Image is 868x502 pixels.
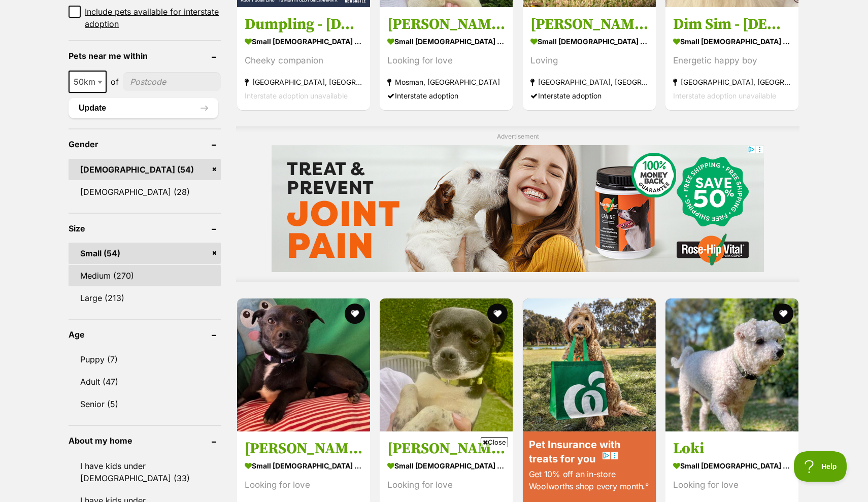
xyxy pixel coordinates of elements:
[69,371,221,392] a: Adult (47)
[387,75,505,89] strong: Mosman, [GEOGRAPHIC_DATA]
[673,458,791,473] strong: small [DEMOGRAPHIC_DATA] Dog
[69,140,221,149] header: Gender
[481,437,508,447] span: Close
[245,75,362,89] strong: [GEOGRAPHIC_DATA], [GEOGRAPHIC_DATA]
[69,393,221,415] a: Senior (5)
[245,54,362,68] div: Cheeky companion
[69,330,221,339] header: Age
[69,6,221,30] a: Include pets available for interstate adoption
[245,34,362,49] strong: small [DEMOGRAPHIC_DATA] Dog
[665,7,798,110] a: Dim Sim - [DEMOGRAPHIC_DATA] Pomeranian X Spitz small [DEMOGRAPHIC_DATA] Dog Energetic happy boy ...
[245,15,362,34] h3: Dumpling - [DEMOGRAPHIC_DATA] Pomeranian X Spitz
[380,298,513,431] img: Marco - Mixed breed Dog
[69,98,218,118] button: Update
[523,7,656,110] a: [PERSON_NAME] small [DEMOGRAPHIC_DATA] Dog Loving [GEOGRAPHIC_DATA], [GEOGRAPHIC_DATA] Interstate...
[69,436,221,445] header: About my home
[673,75,791,89] strong: [GEOGRAPHIC_DATA], [GEOGRAPHIC_DATA]
[387,15,505,34] h3: [PERSON_NAME]
[530,54,648,68] div: Loving
[665,298,798,431] img: Loki - Bichon Frise Dog
[69,243,221,264] a: Small (54)
[70,75,106,89] span: 50km
[673,54,791,68] div: Energetic happy boy
[69,181,221,203] a: [DEMOGRAPHIC_DATA] (28)
[69,159,221,180] a: [DEMOGRAPHIC_DATA] (54)
[387,439,505,458] h3: [PERSON_NAME]
[69,71,107,93] span: 50km
[673,34,791,49] strong: small [DEMOGRAPHIC_DATA] Dog
[245,91,348,100] span: Interstate adoption unavailable
[85,6,221,30] span: Include pets available for interstate adoption
[387,34,505,49] strong: small [DEMOGRAPHIC_DATA] Dog
[69,455,221,489] a: I have kids under [DEMOGRAPHIC_DATA] (33)
[530,34,648,49] strong: small [DEMOGRAPHIC_DATA] Dog
[69,349,221,370] a: Puppy (7)
[69,287,221,309] a: Large (213)
[237,298,370,431] img: Hugo - Mixed breed Dog
[245,458,362,473] strong: small [DEMOGRAPHIC_DATA] Dog
[387,89,505,103] div: Interstate adoption
[69,265,221,286] a: Medium (270)
[111,76,119,88] span: of
[245,478,362,491] div: Looking for love
[249,451,619,497] iframe: Advertisement
[245,439,362,458] h3: [PERSON_NAME]
[488,304,508,324] button: favourite
[794,451,848,482] iframe: Help Scout Beacon - Open
[530,75,648,89] strong: [GEOGRAPHIC_DATA], [GEOGRAPHIC_DATA]
[69,51,221,60] header: Pets near me within
[673,478,791,491] div: Looking for love
[345,304,365,324] button: favourite
[387,54,505,68] div: Looking for love
[530,89,648,103] div: Interstate adoption
[272,145,764,272] iframe: Advertisement
[69,224,221,233] header: Size
[380,7,513,110] a: [PERSON_NAME] small [DEMOGRAPHIC_DATA] Dog Looking for love Mosman, [GEOGRAPHIC_DATA] Interstate ...
[673,91,776,100] span: Interstate adoption unavailable
[673,15,791,34] h3: Dim Sim - [DEMOGRAPHIC_DATA] Pomeranian X Spitz
[236,126,799,282] div: Advertisement
[530,15,648,34] h3: [PERSON_NAME]
[773,304,793,324] button: favourite
[673,439,791,458] h3: Loki
[123,72,221,91] input: postcode
[237,7,370,110] a: Dumpling - [DEMOGRAPHIC_DATA] Pomeranian X Spitz small [DEMOGRAPHIC_DATA] Dog Cheeky companion [G...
